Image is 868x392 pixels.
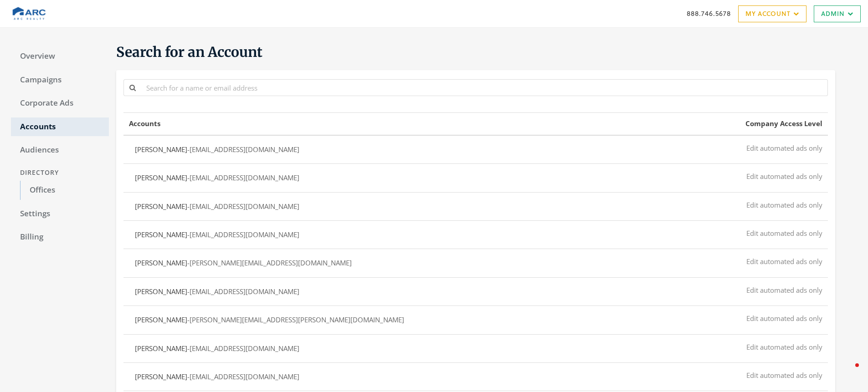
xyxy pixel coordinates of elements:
[187,145,299,154] span: - [EMAIL_ADDRESS][DOMAIN_NAME]
[7,2,52,25] img: Adwerx
[135,145,187,154] span: [PERSON_NAME]
[746,169,822,183] div: Edit automated ads only
[187,202,299,211] span: - [EMAIL_ADDRESS][DOMAIN_NAME]
[187,173,299,182] span: - [EMAIL_ADDRESS][DOMAIN_NAME]
[11,117,109,137] a: Accounts
[135,258,187,267] span: [PERSON_NAME]
[129,169,634,186] button: [PERSON_NAME]-[EMAIL_ADDRESS][DOMAIN_NAME]
[187,287,299,296] span: - [EMAIL_ADDRESS][DOMAIN_NAME]
[116,43,262,61] span: Search for an Account
[746,141,822,155] div: Edit automated ads only
[746,198,822,212] div: Edit automated ads only
[740,113,828,135] th: Company Access Level
[687,9,731,18] a: 888.746.5678
[11,204,109,224] a: Settings
[11,94,109,113] a: Corporate Ads
[11,228,109,247] a: Billing
[123,113,639,135] th: Accounts
[187,315,404,324] span: - [PERSON_NAME][EMAIL_ADDRESS][PERSON_NAME][DOMAIN_NAME]
[746,226,822,240] div: Edit automated ads only
[129,368,634,385] button: [PERSON_NAME]-[EMAIL_ADDRESS][DOMAIN_NAME]
[11,47,109,66] a: Overview
[187,258,352,267] span: - [PERSON_NAME][EMAIL_ADDRESS][DOMAIN_NAME]
[11,141,109,160] a: Audiences
[837,361,859,383] iframe: Intercom live chat
[11,164,109,181] div: Directory
[187,230,299,239] span: - [EMAIL_ADDRESS][DOMAIN_NAME]
[129,84,136,91] i: Search for a name or email address
[746,340,822,354] div: Edit automated ads only
[746,255,822,269] div: Edit automated ads only
[135,315,187,324] span: [PERSON_NAME]
[746,311,822,326] div: Edit automated ads only
[135,230,187,239] span: [PERSON_NAME]
[738,5,806,22] a: My Account
[135,372,187,381] span: [PERSON_NAME]
[129,255,634,271] button: [PERSON_NAME]-[PERSON_NAME][EMAIL_ADDRESS][DOMAIN_NAME]
[129,226,634,243] button: [PERSON_NAME]-[EMAIL_ADDRESS][DOMAIN_NAME]
[135,202,187,211] span: [PERSON_NAME]
[129,311,634,328] button: [PERSON_NAME]-[PERSON_NAME][EMAIL_ADDRESS][PERSON_NAME][DOMAIN_NAME]
[187,372,299,381] span: - [EMAIL_ADDRESS][DOMAIN_NAME]
[135,287,187,296] span: [PERSON_NAME]
[746,368,822,382] div: Edit automated ads only
[187,344,299,353] span: - [EMAIL_ADDRESS][DOMAIN_NAME]
[129,198,634,215] button: [PERSON_NAME]-[EMAIL_ADDRESS][DOMAIN_NAME]
[11,71,109,90] a: Campaigns
[129,340,634,357] button: [PERSON_NAME]-[EMAIL_ADDRESS][DOMAIN_NAME]
[141,79,828,96] input: Search for a name or email address
[135,173,187,182] span: [PERSON_NAME]
[129,283,634,300] button: [PERSON_NAME]-[EMAIL_ADDRESS][DOMAIN_NAME]
[20,181,109,200] a: Offices
[746,283,822,297] div: Edit automated ads only
[135,344,187,353] span: [PERSON_NAME]
[814,5,861,22] a: Admin
[129,141,634,158] button: [PERSON_NAME]-[EMAIL_ADDRESS][DOMAIN_NAME]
